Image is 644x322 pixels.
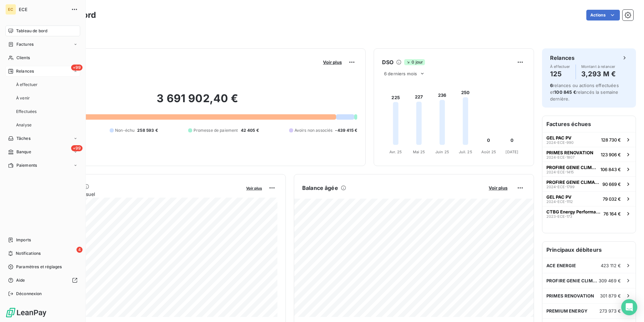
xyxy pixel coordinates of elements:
[505,150,518,154] tspan: [DATE]
[550,69,570,79] h4: 125
[550,83,553,88] span: 6
[71,145,83,151] span: +99
[586,10,620,21] button: Actions
[16,237,31,243] span: Imports
[246,186,262,191] span: Voir plus
[5,307,47,318] img: Logo LeanPay
[294,127,333,133] span: Avoirs non associés
[546,140,574,145] span: 2024-ECE-990
[16,149,31,155] span: Banque
[603,196,621,202] span: 79 032 €
[542,132,636,147] button: GEL PAC PV2024-ECE-990128 730 €
[16,277,25,283] span: Aide
[435,150,449,154] tspan: Juin 25
[194,127,238,133] span: Promesse de paiement
[382,58,393,66] h6: DSO
[71,65,83,71] span: +99
[404,59,425,65] span: 0 jour
[546,263,576,268] span: ACE ENERGIE
[581,65,616,69] span: Montant à relancer
[413,150,425,154] tspan: Mai 25
[581,69,616,79] h4: 3,293 M €
[601,152,621,157] span: 123 906 €
[546,214,572,218] span: 2023-ECE-173
[384,71,417,76] span: 6 derniers mois
[599,278,621,283] span: 309 469 €
[241,127,259,133] span: 42 405 €
[321,59,344,65] button: Voir plus
[546,185,575,189] span: 2024-ECE-1799
[16,55,30,61] span: Clients
[16,28,47,34] span: Tableau de bord
[137,127,158,133] span: 258 593 €
[542,242,636,258] h6: Principaux débiteurs
[600,293,621,298] span: 301 879 €
[16,109,37,115] span: Effectuées
[542,116,636,132] h6: Factures échues
[16,250,41,256] span: Notifications
[546,278,599,283] span: PROFIRE GENIE CLIMATIQUE
[546,194,572,200] span: GEL PAC PV
[115,127,135,133] span: Non-échu
[489,185,507,191] span: Voir plus
[546,200,573,204] span: 2024-ECE-1112
[546,165,598,170] span: PROFIRE GENIE CLIMATIQUE
[323,59,342,65] span: Voir plus
[542,206,636,221] button: CTBG Energy Performance2023-ECE-17376 164 €
[602,182,621,187] span: 90 669 €
[550,83,619,102] span: relances ou actions effectuées et relancés la semaine dernière.
[16,135,31,142] span: Tâches
[600,167,621,172] span: 106 843 €
[38,191,241,198] span: Chiffre d'affaires mensuel
[601,137,621,143] span: 128 730 €
[76,247,83,253] span: 4
[546,150,593,155] span: PRIMES RENOVATION
[302,184,338,192] h6: Balance âgée
[335,127,357,133] span: -439 415 €
[546,209,601,214] span: CTBG Energy Performance
[550,65,570,69] span: À effectuer
[546,293,594,298] span: PRIMES RENOVATION
[38,92,357,112] h2: 3 691 902,40 €
[459,150,472,154] tspan: Juil. 25
[546,135,572,140] span: GEL PAC PV
[603,211,621,216] span: 76 164 €
[19,7,67,12] span: ECE
[5,275,80,286] a: Aide
[546,179,600,185] span: PROFIRE GENIE CLIMATIQUE
[546,308,588,314] span: PREMIUM ENERGY
[244,185,264,191] button: Voir plus
[16,95,30,101] span: À venir
[16,41,34,47] span: Factures
[389,150,402,154] tspan: Avr. 25
[16,82,38,88] span: À effectuer
[554,89,576,95] span: 100 845 €
[599,308,621,314] span: 273 973 €
[550,54,575,62] h6: Relances
[16,264,62,270] span: Paramètres et réglages
[542,176,636,191] button: PROFIRE GENIE CLIMATIQUE2024-ECE-179990 669 €
[16,291,42,297] span: Déconnexion
[546,155,575,159] span: 2024-ECE-1807
[542,162,636,176] button: PROFIRE GENIE CLIMATIQUE2024-ECE-1415106 843 €
[601,263,621,268] span: 423 112 €
[546,170,574,174] span: 2024-ECE-1415
[16,122,32,128] span: Analyse
[5,4,16,15] div: EC
[542,147,636,162] button: PRIMES RENOVATION2024-ECE-1807123 906 €
[542,191,636,206] button: GEL PAC PV2024-ECE-111279 032 €
[621,299,637,315] div: Open Intercom Messenger
[16,162,37,168] span: Paiements
[487,185,509,191] button: Voir plus
[16,68,34,74] span: Relances
[481,150,496,154] tspan: Août 25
